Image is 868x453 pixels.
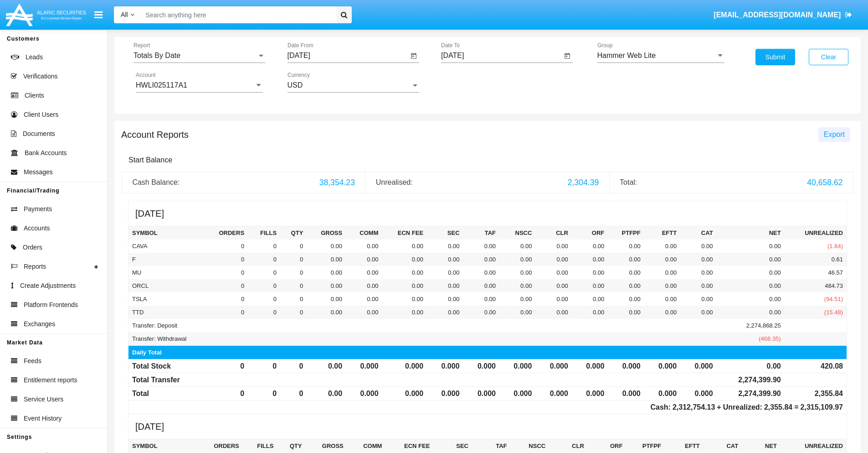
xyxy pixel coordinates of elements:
[588,439,627,453] th: ORF
[535,240,571,253] td: 0.00
[463,292,499,306] td: 0.00
[463,279,499,292] td: 0.00
[472,439,511,453] th: TAF
[608,386,644,400] td: 0.000
[128,156,847,164] h6: Start Balance
[608,266,644,279] td: 0.00
[785,359,847,373] td: 420.08
[427,292,463,306] td: 0.00
[204,306,248,319] td: 0
[717,226,785,240] th: Net
[26,52,43,62] span: Leads
[248,253,280,266] td: 0
[280,266,307,279] td: 0
[680,386,716,400] td: 0.000
[277,439,305,453] th: Qty
[801,403,843,411] span: 2,315,109.97
[280,292,307,306] td: 0
[535,386,571,400] td: 0.000
[382,279,427,292] td: 0.00
[307,386,346,400] td: 0.00
[121,11,128,18] span: All
[824,130,845,138] span: Export
[128,201,847,226] h5: [DATE]
[24,262,46,271] span: Reports
[132,177,312,188] div: Cash Balance:
[346,226,382,240] th: Comm
[723,403,793,411] span: Unrealized:
[248,292,280,306] td: 0
[463,359,499,373] td: 0.000
[463,306,499,319] td: 0.00
[121,131,189,138] h5: Account Reports
[680,253,716,266] td: 0.00
[376,177,561,188] div: Unrealised:
[307,306,346,319] td: 0.00
[248,240,280,253] td: 0
[680,240,716,253] td: 0.00
[572,240,608,253] td: 0.00
[280,226,307,240] th: Qty
[408,51,419,62] button: Open calendar
[644,240,680,253] td: 0.00
[572,266,608,279] td: 0.00
[499,386,535,400] td: 0.000
[427,386,463,400] td: 0.000
[463,266,499,279] td: 0.00
[319,178,355,187] span: 38,354.23
[307,226,346,240] th: Gross
[346,359,382,373] td: 0.000
[644,253,680,266] td: 0.00
[673,403,715,411] span: 2,312,754.13
[562,51,573,62] button: Open calendar
[650,403,721,411] span: Cash: +
[128,319,204,332] td: Transfer: Deposit
[427,359,463,373] td: 0.000
[717,279,785,292] td: 0.00
[608,279,644,292] td: 0.00
[680,226,716,240] th: CAT
[717,292,785,306] td: 0.00
[608,226,644,240] th: PTFPF
[717,359,785,373] td: 0.00
[5,1,87,28] img: Logo image
[785,306,847,319] td: (15.48)
[24,414,62,423] span: Event History
[248,306,280,319] td: 0
[717,306,785,319] td: 0.00
[307,266,346,279] td: 0.00
[644,279,680,292] td: 0.00
[248,266,280,279] td: 0
[785,292,847,306] td: (94.51)
[535,279,571,292] td: 0.00
[23,243,42,252] span: Orders
[128,414,847,439] h5: [DATE]
[114,10,141,20] a: All
[717,319,785,332] td: 2,274,868.25
[288,81,303,89] span: USD
[680,292,716,306] td: 0.00
[128,292,204,306] td: TSLA
[128,306,204,319] td: TTD
[427,240,463,253] td: 0.00
[644,226,680,240] th: EFTT
[346,266,382,279] td: 0.00
[248,386,280,400] td: 0
[385,439,433,453] th: Ecn Fee
[499,292,535,306] td: 0.00
[204,279,248,292] td: 0
[608,240,644,253] td: 0.00
[572,359,608,373] td: 0.000
[307,279,346,292] td: 0.00
[785,386,847,400] td: 2,355.84
[608,292,644,306] td: 0.00
[714,11,841,19] span: [EMAIL_ADDRESS][DOMAIN_NAME]
[499,306,535,319] td: 0.00
[809,49,848,65] button: Clear
[25,91,44,100] span: Clients
[307,240,346,253] td: 0.00
[535,306,571,319] td: 0.00
[535,253,571,266] td: 0.00
[608,359,644,373] td: 0.000
[568,178,599,187] span: 2,304.39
